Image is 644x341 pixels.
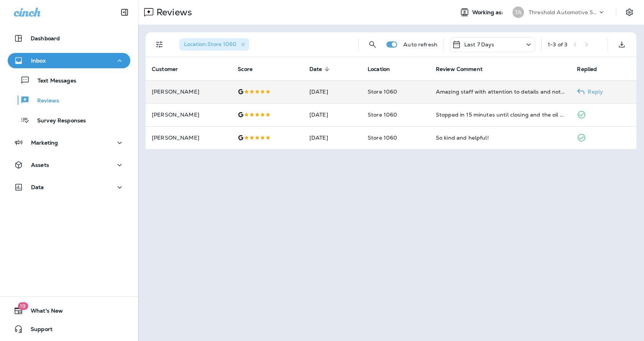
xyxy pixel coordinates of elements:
[31,162,49,168] p: Assets
[529,9,598,15] p: Threshold Automotive Service dba Grease Monkey
[436,66,483,72] span: Review Comment
[309,66,322,72] span: Date
[152,89,225,95] p: [PERSON_NAME]
[8,53,130,68] button: Inbox
[30,77,76,85] p: Text Messages
[8,92,130,108] button: Reviews
[8,321,130,337] button: Support
[614,37,629,52] button: Export as CSV
[152,37,167,52] button: Filters
[472,9,505,16] span: Working as:
[31,35,60,41] p: Dashboard
[577,66,607,72] span: Replied
[365,37,380,52] button: Search Reviews
[23,308,63,317] span: What's New
[303,103,361,126] td: [DATE]
[585,89,603,95] p: Reply
[152,112,225,118] p: [PERSON_NAME]
[8,31,130,46] button: Dashboard
[368,66,400,72] span: Location
[238,66,253,72] span: Score
[368,66,390,72] span: Location
[436,111,565,119] div: Stopped in 15 minutes until closing and the oil change crew treated me like a VIP! Didn’t try to ...
[436,88,565,96] div: Amazing staff with attention to details and not pushy for more services.
[8,157,130,173] button: Assets
[309,66,332,72] span: Date
[8,112,130,128] button: Survey Responses
[513,7,524,18] div: TA
[436,134,565,142] div: So kind and helpful!
[18,302,28,310] span: 19
[152,66,188,72] span: Customer
[184,41,237,48] span: Location : Store 1060
[8,180,130,195] button: Data
[31,58,46,64] p: Inbox
[153,7,192,18] p: Reviews
[8,135,130,150] button: Marketing
[114,5,135,20] button: Collapse Sidebar
[403,41,437,48] p: Auto refresh
[623,5,636,19] button: Settings
[577,66,597,72] span: Replied
[368,134,397,141] span: Store 1060
[152,135,225,141] p: [PERSON_NAME]
[368,88,397,95] span: Store 1060
[31,184,44,190] p: Data
[152,66,178,72] span: Customer
[436,66,493,72] span: Review Comment
[464,41,495,48] p: Last 7 Days
[8,72,130,88] button: Text Messages
[30,97,59,105] p: Reviews
[238,66,263,72] span: Score
[31,140,58,146] p: Marketing
[303,126,361,149] td: [DATE]
[8,303,130,318] button: 19What's New
[179,38,249,51] div: Location:Store 1060
[548,41,567,48] div: 1 - 3 of 3
[303,80,361,103] td: [DATE]
[23,326,53,335] span: Support
[368,111,397,118] span: Store 1060
[30,117,86,125] p: Survey Responses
